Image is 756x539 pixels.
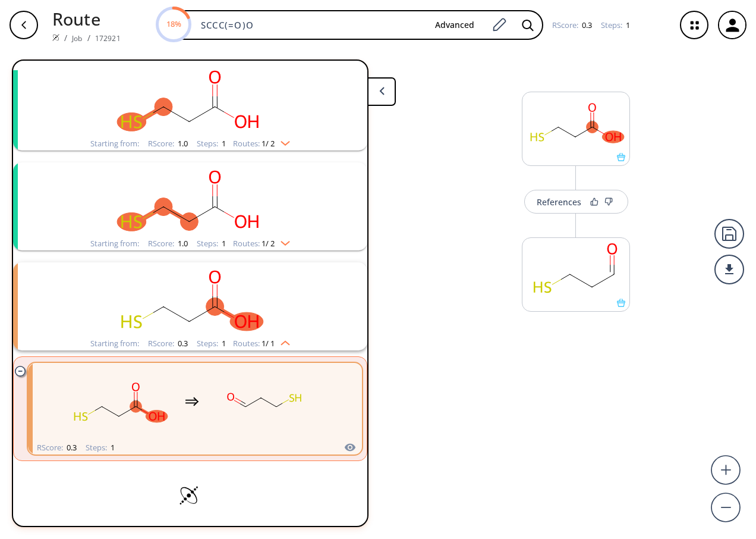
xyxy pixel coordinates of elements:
p: Route [52,6,121,32]
text: 18% [166,18,181,29]
a: 172921 [95,33,121,43]
div: Starting from: [90,340,139,347]
div: Steps : [601,21,630,29]
div: Starting from: [90,140,139,148]
svg: O=CCCS [522,238,629,299]
svg: O=C(O)CCS [36,262,345,337]
img: Down [275,236,290,246]
svg: O=C(O)CCS [36,162,345,237]
svg: O=CCCS [211,365,318,439]
div: Routes: [233,240,290,247]
svg: O=C(O)CCS [36,62,345,137]
div: Steps : [197,240,226,247]
span: 1 [220,338,226,349]
div: References [537,198,581,206]
div: Steps : [197,140,226,148]
span: 1 [220,238,226,249]
img: Down [275,136,290,146]
span: 1 / 1 [262,340,275,347]
li: / [87,32,90,44]
button: Advanced [426,14,484,36]
div: RScore : [552,21,592,29]
span: 1 / 2 [262,140,275,148]
span: 1 [109,442,115,453]
li: / [64,32,67,44]
svg: O=C(O)CCS [522,92,629,153]
div: Starting from: [90,240,139,247]
span: 1 [624,20,630,30]
div: Steps : [197,340,226,347]
a: Job [72,33,82,43]
div: RScore : [37,444,77,452]
span: 1.0 [176,238,188,249]
span: 0.3 [65,442,77,453]
span: 0.3 [580,20,592,30]
span: 1 / 2 [262,240,275,247]
button: References [524,190,628,214]
div: RScore : [148,140,188,148]
span: 1.0 [176,138,188,149]
div: Steps : [86,444,115,452]
div: RScore : [148,340,188,347]
div: RScore : [148,240,188,247]
img: Spaya logo [52,34,59,41]
input: Enter SMILES [194,19,426,31]
span: 1 [220,138,226,149]
div: Routes: [233,340,290,347]
span: 0.3 [176,338,188,349]
div: Routes: [233,140,290,148]
svg: O=C(O)CCS [66,365,173,439]
img: Up [275,336,290,346]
